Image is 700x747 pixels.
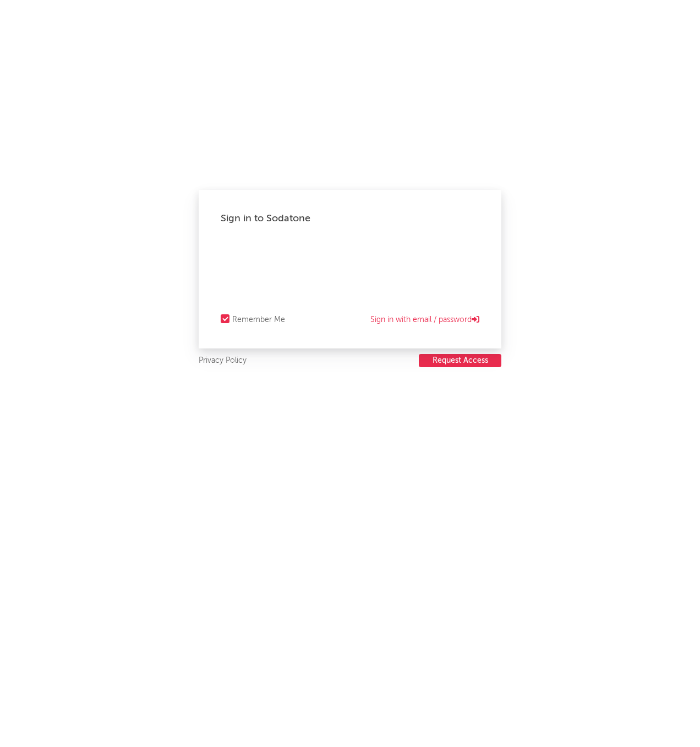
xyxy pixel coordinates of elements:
div: Sign in to Sodatone [221,212,479,225]
button: Request Access [419,354,501,367]
a: Request Access [419,354,501,368]
a: Privacy Policy [199,354,247,368]
a: Sign in with email / password [370,313,479,326]
div: Remember Me [232,313,285,326]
